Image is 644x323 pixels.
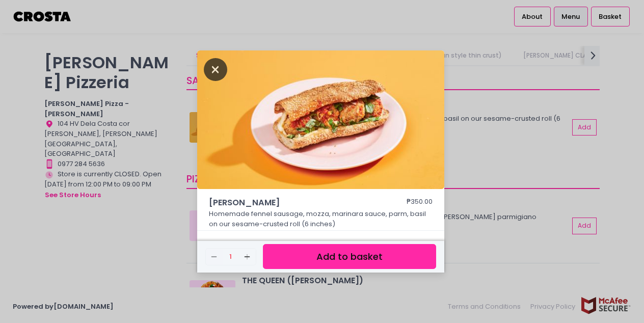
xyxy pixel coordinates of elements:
img: HOAGIE ROLL [197,50,444,189]
span: [PERSON_NAME] [209,197,377,209]
button: Close [204,64,227,74]
p: Homemade fennel sausage, mozza, marinara sauce, parm, basil on our sesame-crusted roll (6 inches) [209,209,433,229]
div: ₱350.00 [407,197,433,209]
button: Add to basket [263,244,436,269]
